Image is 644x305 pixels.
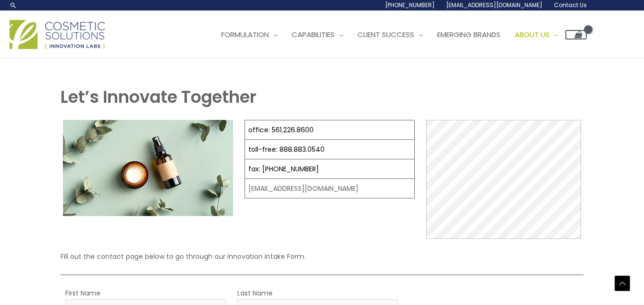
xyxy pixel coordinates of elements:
[515,30,550,39] span: About Us
[437,30,501,39] span: Emerging Brands
[565,30,587,39] a: View Shopping Cart, empty
[508,20,565,49] a: About Us
[207,20,587,49] nav: Site Navigation
[248,125,314,135] a: office: 561.226.8600
[385,1,435,9] span: [PHONE_NUMBER]
[61,250,584,263] p: Fill out the contact page below to go through our Innovation Intake Form.
[446,1,542,9] span: [EMAIL_ADDRESS][DOMAIN_NAME]
[221,30,269,39] span: Formulation
[248,164,319,174] a: fax: [PHONE_NUMBER]
[285,20,350,49] a: Capabilities
[10,1,17,9] a: Search icon link
[430,20,508,49] a: Emerging Brands
[350,20,430,49] a: Client Success
[214,20,285,49] a: Formulation
[237,287,273,299] label: Last Name
[248,145,325,154] a: toll-free: 888.883.0540
[245,179,415,198] td: [EMAIL_ADDRESS][DOMAIN_NAME]
[65,287,101,299] label: First Name
[61,85,256,108] strong: Let’s Innovate Together
[63,120,233,216] img: Contact page image for private label skincare manufacturer Cosmetic solutions shows a skin care b...
[554,1,587,9] span: Contact Us
[358,30,414,39] span: Client Success
[292,30,335,39] span: Capabilities
[10,20,105,49] img: Cosmetic Solutions Logo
